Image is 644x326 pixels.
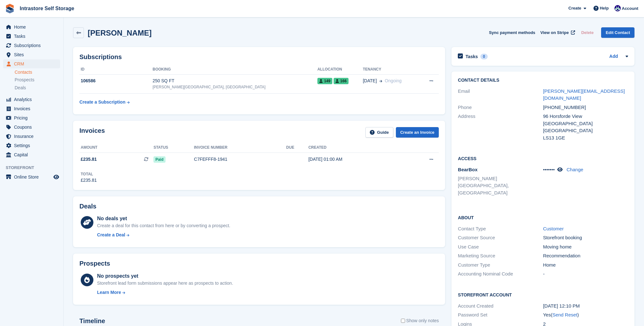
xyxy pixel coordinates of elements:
[609,53,618,60] a: Add
[543,261,628,269] div: Home
[14,23,52,31] span: Home
[3,113,60,122] a: menu
[14,50,52,59] span: Sites
[334,78,349,84] span: 166
[543,252,628,260] div: Recommendation
[458,234,543,241] div: Customer Source
[458,113,543,141] div: Address
[81,177,97,184] div: £235.81
[543,311,628,319] div: Yes
[3,132,60,141] a: menu
[14,59,52,68] span: CRM
[6,165,63,171] span: Storefront
[97,272,233,280] div: No prospects yet
[3,173,60,181] a: menu
[5,4,15,13] img: stora-icon-8386f47178a22dfd0bd8f6a31ec36ba5ce8667c1dd55bd0f319d3a0aa187defe.svg
[543,243,628,251] div: Moving home
[458,302,543,310] div: Account Created
[489,27,535,38] button: Sync payment methods
[97,289,121,296] div: Learn More
[552,312,577,317] a: Send Reset
[14,95,52,104] span: Analytics
[79,203,96,210] h2: Deals
[81,156,97,163] span: £235.81
[458,214,628,221] h2: About
[17,3,77,14] a: Intrastore Self Storage
[15,85,26,91] span: Deals
[551,312,579,317] span: ( )
[458,167,478,172] span: BearBox
[14,150,52,159] span: Capital
[79,78,153,84] div: 106586
[14,123,52,132] span: Coupons
[15,69,60,75] a: Contacts
[317,78,332,84] span: 149
[538,27,576,38] a: View on Stripe
[458,243,543,251] div: Use Case
[614,5,621,11] img: Mathew Tremewan
[401,317,439,324] label: Show only notes
[153,143,194,153] th: Status
[14,132,52,141] span: Insurance
[79,53,439,61] h2: Subscriptions
[458,175,543,197] li: [PERSON_NAME][GEOGRAPHIC_DATA], [GEOGRAPHIC_DATA]
[14,32,52,41] span: Tasks
[97,289,233,296] a: Learn More
[3,59,60,68] a: menu
[543,104,628,111] div: [PHONE_NUMBER]
[79,317,105,325] h2: Timeline
[14,173,52,181] span: Online Store
[579,27,596,38] button: Delete
[79,99,125,105] div: Create a Subscription
[79,260,110,267] h2: Prospects
[97,232,230,238] a: Create a Deal
[153,156,165,163] span: Paid
[458,270,543,278] div: Accounting Nominal Code
[543,88,625,101] a: [PERSON_NAME][EMAIL_ADDRESS][DOMAIN_NAME]
[401,317,405,324] input: Show only notes
[458,225,543,233] div: Contact Type
[543,167,555,172] span: •••••••
[97,215,230,222] div: No deals yet
[15,77,34,83] span: Prospects
[79,143,153,153] th: Amount
[3,23,60,31] a: menu
[385,78,402,83] span: Ongoing
[465,54,478,59] h2: Tasks
[286,143,308,153] th: Due
[194,156,286,163] div: C7FEFFF8-1941
[622,5,638,12] span: Account
[308,143,402,153] th: Created
[153,78,317,84] div: 250 SQ FT
[568,5,581,11] span: Create
[14,41,52,50] span: Subscriptions
[3,150,60,159] a: menu
[543,234,628,241] div: Storefront booking
[458,252,543,260] div: Marketing Source
[97,280,233,287] div: Storefront lead form submissions appear here as prospects to action.
[396,127,439,138] a: Create an Invoice
[97,222,230,229] div: Create a deal for this contact from here or by converting a prospect.
[317,65,363,75] th: Allocation
[458,261,543,269] div: Customer Type
[3,32,60,41] a: menu
[540,30,569,36] span: View on Stripe
[3,104,60,113] a: menu
[3,41,60,50] a: menu
[543,270,628,278] div: -
[458,78,628,83] h2: Contact Details
[543,113,628,120] div: 96 Horsforde View
[3,141,60,150] a: menu
[363,65,419,75] th: Tenancy
[79,65,153,75] th: ID
[600,5,609,11] span: Help
[153,84,317,90] div: [PERSON_NAME][GEOGRAPHIC_DATA], [GEOGRAPHIC_DATA]
[543,127,628,134] div: [GEOGRAPHIC_DATA]
[3,50,60,59] a: menu
[365,127,393,138] a: Guide
[480,54,488,59] div: 0
[15,85,60,91] a: Deals
[3,123,60,132] a: menu
[79,96,130,108] a: Create a Subscription
[79,127,105,138] h2: Invoices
